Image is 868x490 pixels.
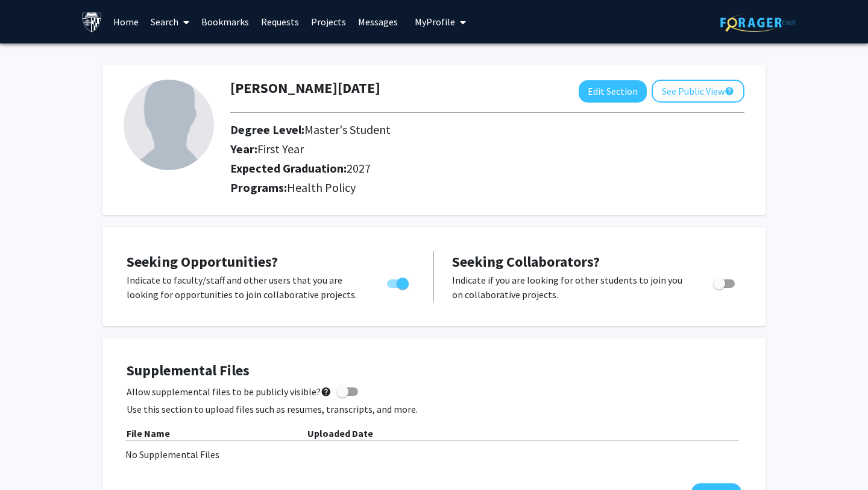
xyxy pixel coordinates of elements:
[287,180,356,195] span: Health Policy
[415,16,455,28] span: My Profile
[255,1,305,43] a: Requests
[195,1,255,43] a: Bookmarks
[305,1,352,43] a: Projects
[127,384,332,399] span: Allow supplemental files to be publicly visible?
[321,384,332,399] mat-icon: help
[347,161,371,176] span: 2027
[127,273,364,302] p: Indicate to faculty/staff and other users that you are looking for opportunities to join collabor...
[127,362,741,380] h4: Supplemental Files
[107,1,145,43] a: Home
[9,436,51,481] iframe: Chat
[452,273,690,302] p: Indicate if you are looking for other students to join you on collaborative projects.
[720,13,796,32] img: ForagerOne Logo
[145,1,195,43] a: Search
[725,84,734,98] mat-icon: help
[382,273,415,291] div: Toggle
[257,141,304,156] span: First Year
[81,11,102,33] img: Johns Hopkins University Logo
[579,80,647,103] button: Edit Section
[230,122,641,137] h2: Degree Level:
[127,252,278,271] span: Seeking Opportunities?
[127,402,741,416] p: Use this section to upload files such as resumes, transcripts, and more.
[230,161,641,176] h2: Expected Graduation:
[708,273,741,291] div: Toggle
[127,427,170,439] b: File Name
[230,180,744,195] h2: Programs:
[304,122,391,137] span: Master's Student
[652,80,744,103] button: See Public View
[230,80,380,97] h1: [PERSON_NAME][DATE]
[124,80,214,170] img: Profile Picture
[125,447,743,462] div: No Supplemental Files
[307,427,373,439] b: Uploaded Date
[352,1,404,43] a: Messages
[452,252,600,271] span: Seeking Collaborators?
[230,142,641,156] h2: Year:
